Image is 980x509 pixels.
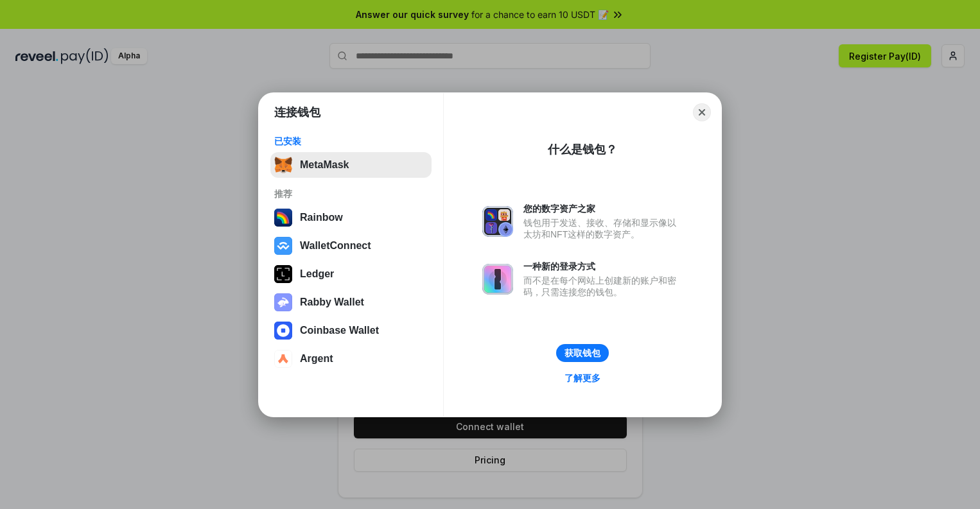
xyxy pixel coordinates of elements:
button: MetaMask [270,152,432,178]
h1: 连接钱包 [274,105,320,120]
button: Argent [270,346,432,372]
a: 了解更多 [557,370,608,386]
div: 您的数字资产之家 [523,203,683,214]
button: Coinbase Wallet [270,318,432,343]
img: svg+xml,%3Csvg%20width%3D%2228%22%20height%3D%2228%22%20viewBox%3D%220%200%2028%2028%22%20fill%3D... [274,350,292,368]
div: 而不是在每个网站上创建新的账户和密码，只需连接您的钱包。 [523,275,683,298]
img: svg+xml,%3Csvg%20width%3D%2228%22%20height%3D%2228%22%20viewBox%3D%220%200%2028%2028%22%20fill%3D... [274,237,292,255]
div: 已安装 [274,135,428,147]
div: 钱包用于发送、接收、存储和显示像以太坊和NFT这样的数字资产。 [523,217,683,240]
div: Rainbow [300,212,343,223]
img: svg+xml,%3Csvg%20width%3D%22120%22%20height%3D%22120%22%20viewBox%3D%220%200%20120%20120%22%20fil... [274,209,292,227]
button: WalletConnect [270,233,432,259]
div: Argent [300,353,333,365]
div: Rabby Wallet [300,297,364,308]
img: svg+xml,%3Csvg%20fill%3D%22none%22%20height%3D%2233%22%20viewBox%3D%220%200%2035%2033%22%20width%... [274,156,292,174]
div: Coinbase Wallet [300,325,379,336]
div: 什么是钱包？ [548,142,617,157]
button: Rabby Wallet [270,289,432,315]
img: svg+xml,%3Csvg%20xmlns%3D%22http%3A%2F%2Fwww.w3.org%2F2000%2Fsvg%22%20fill%3D%22none%22%20viewBox... [274,293,292,311]
div: WalletConnect [300,240,371,252]
div: MetaMask [300,159,349,171]
button: Rainbow [270,205,432,230]
img: svg+xml,%3Csvg%20width%3D%2228%22%20height%3D%2228%22%20viewBox%3D%220%200%2028%2028%22%20fill%3D... [274,322,292,340]
div: Ledger [300,268,334,280]
div: 推荐 [274,188,428,200]
img: svg+xml,%3Csvg%20xmlns%3D%22http%3A%2F%2Fwww.w3.org%2F2000%2Fsvg%22%20width%3D%2228%22%20height%3... [274,265,292,283]
div: 获取钱包 [564,347,600,359]
button: Ledger [270,261,432,287]
img: svg+xml,%3Csvg%20xmlns%3D%22http%3A%2F%2Fwww.w3.org%2F2000%2Fsvg%22%20fill%3D%22none%22%20viewBox... [482,206,513,237]
div: 一种新的登录方式 [523,261,683,272]
button: Close [693,103,711,121]
img: svg+xml,%3Csvg%20xmlns%3D%22http%3A%2F%2Fwww.w3.org%2F2000%2Fsvg%22%20fill%3D%22none%22%20viewBox... [482,264,513,295]
div: 了解更多 [564,372,600,384]
button: 获取钱包 [556,344,609,362]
